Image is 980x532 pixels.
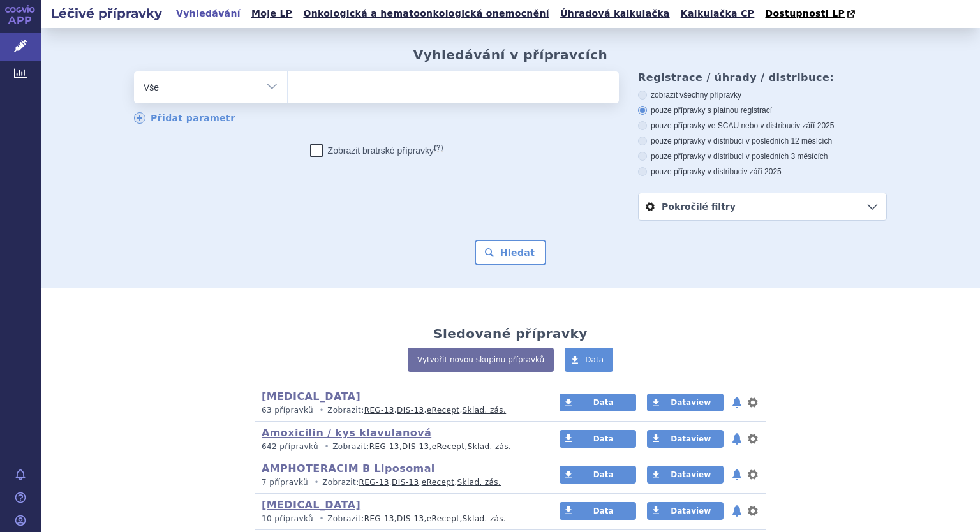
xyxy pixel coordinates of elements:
[172,5,244,22] a: Vyhledávání
[671,434,711,443] span: Dataview
[638,90,887,100] label: zobrazit všechny přípravky
[262,406,313,415] span: 63 přípravků
[765,8,845,18] span: Dostupnosti LP
[262,477,535,488] p: Zobrazit: , , ,
[397,406,424,415] a: DIS-13
[311,477,322,488] i: •
[585,355,604,364] span: Data
[593,506,614,515] span: Data
[427,514,460,523] a: eRecept
[639,193,886,220] a: Pokročilé filtry
[560,466,636,484] a: Data
[593,398,614,407] span: Data
[463,514,507,523] a: Sklad. zás.
[647,394,724,411] a: Dataview
[638,121,887,131] label: pouze přípravky ve SCAU nebo v distribuci
[369,442,399,451] a: REG-13
[638,71,887,84] h3: Registrace / úhrady / distribuce:
[647,430,724,448] a: Dataview
[316,405,327,416] i: •
[433,326,588,341] h2: Sledované přípravky
[731,467,743,482] button: notifikace
[746,395,759,410] button: nastavení
[743,167,781,176] span: v září 2025
[593,470,614,479] span: Data
[134,112,235,124] a: Přidat parametr
[262,462,435,475] a: AMPHOTERACIM B Liposomal
[671,470,711,479] span: Dataview
[364,406,394,415] a: REG-13
[731,503,743,519] button: notifikace
[746,503,759,519] button: nastavení
[556,5,674,22] a: Úhradová kalkulačka
[422,478,455,487] a: eRecept
[560,394,636,411] a: Data
[432,442,465,451] a: eRecept
[647,502,724,520] a: Dataview
[408,348,554,372] a: Vytvořit novou skupinu přípravků
[392,478,419,487] a: DIS-13
[321,441,332,452] i: •
[310,144,443,157] label: Zobrazit bratrské přípravky
[262,442,318,451] span: 642 přípravků
[671,506,711,515] span: Dataview
[463,406,507,415] a: Sklad. zás.
[262,441,535,452] p: Zobrazit: , , ,
[560,502,636,520] a: Data
[677,5,759,22] a: Kalkulačka CP
[593,434,614,443] span: Data
[262,478,308,487] span: 7 přípravků
[262,405,535,416] p: Zobrazit: , , ,
[359,478,389,487] a: REG-13
[364,514,394,523] a: REG-13
[316,514,327,524] i: •
[475,240,547,265] button: Hledat
[402,442,429,451] a: DIS-13
[262,390,360,403] a: [MEDICAL_DATA]
[796,121,834,130] span: v září 2025
[262,427,431,439] a: Amoxicilin / kys klavulanová
[262,514,535,524] p: Zobrazit: , , ,
[746,431,759,447] button: nastavení
[262,514,313,523] span: 10 přípravků
[397,514,424,523] a: DIS-13
[731,395,743,410] button: notifikace
[671,398,711,407] span: Dataview
[468,442,512,451] a: Sklad. zás.
[248,5,296,22] a: Moje LP
[638,105,887,115] label: pouze přípravky s platnou registrací
[638,151,887,161] label: pouze přípravky v distribuci v posledních 3 měsících
[647,466,724,484] a: Dataview
[731,431,743,447] button: notifikace
[413,47,608,63] h2: Vyhledávání v přípravcích
[41,4,172,22] h2: Léčivé přípravky
[457,478,501,487] a: Sklad. zás.
[427,406,460,415] a: eRecept
[638,136,887,146] label: pouze přípravky v distribuci v posledních 12 měsících
[761,5,861,23] a: Dostupnosti LP
[746,467,759,482] button: nastavení
[262,499,360,511] a: [MEDICAL_DATA]
[434,144,443,152] abbr: (?)
[560,430,636,448] a: Data
[638,166,887,177] label: pouze přípravky v distribuci
[299,5,553,22] a: Onkologická a hematoonkologická onemocnění
[565,348,613,372] a: Data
